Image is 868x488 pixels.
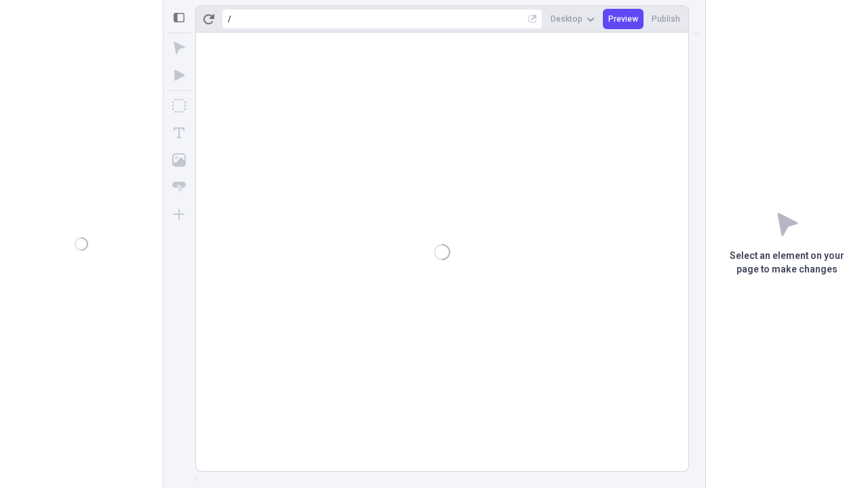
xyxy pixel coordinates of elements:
[228,14,231,24] div: /
[551,14,583,24] span: Desktop
[167,121,191,145] button: Text
[603,9,644,29] button: Preview
[167,175,191,199] button: Button
[652,14,680,24] span: Publish
[646,9,686,29] button: Publish
[608,14,638,24] span: Preview
[706,249,868,277] p: Select an element on your page to make changes
[167,94,191,118] button: Box
[545,9,600,29] button: Desktop
[167,148,191,172] button: Image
